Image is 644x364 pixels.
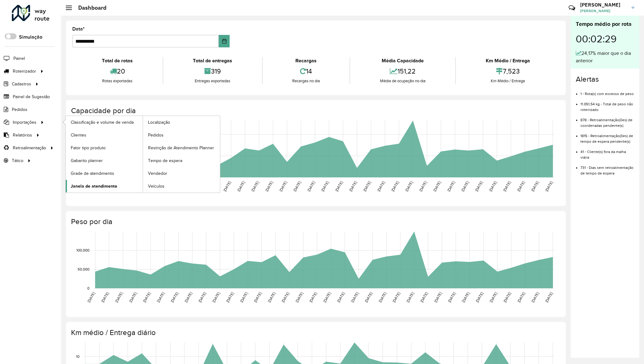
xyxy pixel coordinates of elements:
[143,141,220,154] a: Restrição de Atendimento Planner
[580,113,634,128] li: 878 - Retroalimentação(ões) de coordenadas pendente(s)
[362,180,371,192] text: [DATE]
[503,291,512,303] text: [DATE]
[12,106,27,113] span: Pedidos
[143,116,220,128] a: Localização
[447,291,456,303] text: [DATE]
[74,78,161,84] div: Rotas exportadas
[66,116,143,128] a: Classificação e volume de venda
[114,291,123,303] text: [DATE]
[148,145,214,151] span: Restrição de Atendimento Planner
[156,291,165,303] text: [DATE]
[580,144,634,160] li: 41 - Cliente(s) fora da malha viária
[457,78,558,84] div: Km Médio / Entrega
[66,154,143,167] a: Gabarito planner
[13,119,36,126] span: Importações
[148,183,165,189] span: Veículos
[433,291,442,303] text: [DATE]
[322,291,332,303] text: [DATE]
[72,4,107,11] h2: Dashboard
[148,132,164,138] span: Pedidos
[142,291,151,303] text: [DATE]
[148,119,170,126] span: Localização
[488,180,497,192] text: [DATE]
[580,8,627,14] span: [PERSON_NAME]
[576,50,634,65] div: 24,17% maior que o dia anterior
[461,291,470,303] text: [DATE]
[320,180,329,192] text: [DATE]
[580,160,634,176] li: 731 - Dias sem retroalimentação de tempo de espera
[198,291,207,303] text: [DATE]
[100,291,109,303] text: [DATE]
[460,180,470,192] text: [DATE]
[580,97,634,113] li: 11.051,54 kg - Total de peso não roteirizado
[406,291,415,303] text: [DATE]
[457,57,558,65] div: Km Médio / Entrega
[544,180,553,192] text: [DATE]
[74,65,161,78] div: 20
[148,157,182,164] span: Tempo de espera
[580,128,634,144] li: 1815 - Retroalimentação(ões) de tempo de espera pendente(s)
[265,180,274,192] text: [DATE]
[165,65,260,78] div: 319
[489,291,498,303] text: [DATE]
[71,328,560,337] h4: Km médio / Entrega diário
[352,57,454,65] div: Média Capacidade
[580,2,627,8] h3: [PERSON_NAME]
[348,180,357,192] text: [DATE]
[517,291,526,303] text: [DATE]
[267,291,276,303] text: [DATE]
[446,180,456,192] text: [DATE]
[457,65,558,78] div: 7,523
[74,57,161,65] div: Total de rotas
[530,180,539,192] text: [DATE]
[250,180,260,192] text: [DATE]
[334,180,343,192] text: [DATE]
[236,180,246,192] text: [DATE]
[418,180,427,192] text: [DATE]
[12,157,23,164] span: Tático
[184,291,193,303] text: [DATE]
[475,291,484,303] text: [DATE]
[71,183,117,189] span: Janela de atendimento
[376,180,385,192] text: [DATE]
[580,86,634,97] li: 1 - Rota(s) com excesso de peso
[565,1,579,15] a: Contato Rápido
[71,106,560,115] h4: Capacidade por dia
[419,291,428,303] text: [DATE]
[264,65,348,78] div: 14
[212,291,221,303] text: [DATE]
[13,55,25,62] span: Painel
[390,180,399,192] text: [DATE]
[13,93,50,100] span: Painel de Sugestão
[253,291,262,303] text: [DATE]
[307,180,316,192] text: [DATE]
[308,291,317,303] text: [DATE]
[13,145,46,151] span: Retroalimentação
[502,180,511,192] text: [DATE]
[544,291,553,303] text: [DATE]
[71,217,560,226] h4: Peso por dia
[352,65,454,78] div: 151,22
[264,57,348,65] div: Recargas
[76,354,79,358] text: 10
[71,119,134,126] span: Classificação e volume de venda
[432,180,441,192] text: [DATE]
[576,28,634,50] div: 00:02:29
[71,132,86,138] span: Clientes
[66,167,143,180] a: Grade de atendimento
[364,291,373,303] text: [DATE]
[576,20,634,28] div: Tempo médio por rota
[295,291,304,303] text: [DATE]
[293,180,302,192] text: [DATE]
[72,25,85,33] label: Data
[143,167,220,180] a: Vendedor
[71,170,114,177] span: Grade de atendimento
[239,291,248,303] text: [DATE]
[12,81,31,87] span: Cadastros
[71,145,106,151] span: Fator tipo produto
[71,157,103,164] span: Gabarito planner
[352,78,454,84] div: Média de ocupação no dia
[219,35,230,47] button: Choose Date
[279,180,288,192] text: [DATE]
[148,170,167,177] span: Vendedor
